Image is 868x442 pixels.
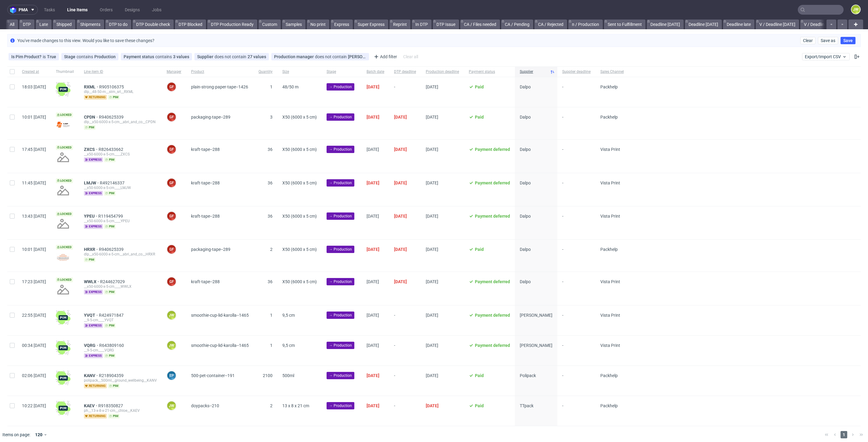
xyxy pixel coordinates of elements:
span: contains [77,54,94,59]
span: contains [155,54,173,59]
span: [DATE] [367,279,379,284]
a: CPDN [84,115,99,119]
span: Thumbnail [56,69,74,74]
figcaption: GF [167,179,176,187]
span: Packhelp [600,115,618,119]
span: X50 (6000 x 5 cm) [282,180,317,185]
a: Reprint [389,20,410,29]
span: Dalpo [520,147,531,152]
span: 17:45 [DATE] [22,147,46,152]
span: express [84,290,103,294]
span: Dalpo [520,279,531,284]
span: Payment status [469,69,510,74]
span: [DATE] [426,180,438,185]
span: R244627029 [100,279,126,284]
img: no_design.png [56,183,71,198]
span: Dalpo [520,247,531,252]
span: 500-pet-container--191 [191,373,235,378]
span: - [562,84,591,100]
span: 00:34 [DATE] [22,343,46,348]
span: does not contain [215,54,248,59]
div: __9-5-cm____VQRG [84,348,157,353]
a: n / Production [568,20,603,29]
div: [PERSON_NAME] [348,54,366,59]
a: Late [36,20,52,29]
span: [DATE] [426,373,438,378]
span: Locked [56,178,73,183]
span: Payment deferred [475,279,510,284]
span: → Production [329,403,352,408]
a: WWLX [84,279,100,284]
a: R918350827 [98,403,124,408]
span: 02:06 [DATE] [22,373,46,378]
span: kraft-tape--288 [191,180,220,185]
span: express [84,224,103,229]
span: - [394,343,416,358]
span: R492146337 [100,180,126,185]
a: VQRG [84,343,99,348]
div: __x50-6000-x-5-cm____YPEU [84,219,157,223]
span: pim [104,323,116,328]
a: HRXR [84,247,99,252]
img: no_design.png [56,282,71,297]
span: - [394,373,416,388]
span: → Production [329,343,352,348]
span: R826433662 [99,147,125,152]
span: Production manager [274,54,315,59]
figcaption: GF [167,245,176,254]
button: Clear [800,37,816,44]
figcaption: GF [167,145,176,154]
a: Line Items [63,5,91,15]
span: Payment deferred [475,180,510,185]
span: Vista Print [600,214,620,219]
a: Deadline [DATE] [647,20,684,29]
span: 1 [270,84,273,89]
span: Product [191,69,249,74]
span: Packhelp [600,247,618,252]
span: 500ml [282,373,294,378]
div: __9-5-cm____YVQT [84,318,157,323]
span: - [562,180,591,199]
span: plain-strong-paper-tape--1426 [191,84,248,89]
span: [DATE] [394,214,407,219]
span: is [43,54,47,59]
a: DTP Issue [433,20,459,29]
a: V / Deadline [DATE] [800,20,844,29]
span: pim [104,290,116,294]
a: RXML [84,84,99,89]
span: - [562,147,591,165]
span: 13:43 [DATE] [22,214,46,219]
span: [DATE] [394,180,407,185]
span: Vista Print [600,180,620,185]
a: R905106375 [99,84,125,89]
span: 17:23 [DATE] [22,279,46,284]
div: __x50-6000-x-5-cm____LMJW [84,185,157,190]
span: X50 (6000 x 5 cm) [282,115,317,119]
span: Locked [56,245,73,250]
span: Sales Channel [600,69,624,74]
a: R940625339 [99,247,125,252]
img: logo [10,6,19,13]
span: Size [282,69,317,74]
span: Paid [475,115,484,119]
span: pma [19,8,28,12]
span: Paid [475,247,484,252]
a: R119454799 [98,214,124,219]
div: __x50-6000-x-5-cm____ZXCS [84,152,157,157]
span: Batch date [367,69,384,74]
a: DTP to do [105,20,131,29]
span: → Production [329,147,352,152]
span: Payment deferred [475,147,510,152]
span: 2100 [263,373,273,378]
span: packaging-tape--289 [191,247,230,252]
span: Packhelp [600,373,618,378]
figcaption: JW [852,5,860,14]
span: Vista Print [600,279,620,284]
div: dlp__48-50-m__stm_srl__RXML [84,89,157,94]
span: - [562,373,591,388]
span: Supplier deadline [562,69,591,74]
